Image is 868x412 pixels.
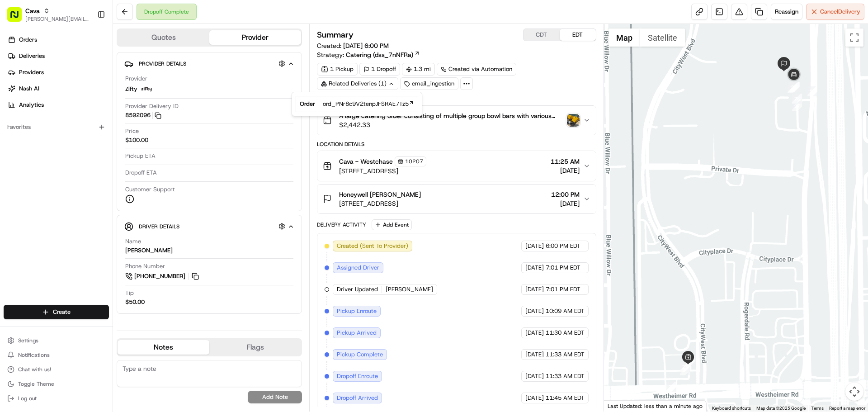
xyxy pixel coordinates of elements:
[339,199,421,208] span: [STREET_ADDRESS]
[337,285,378,294] span: Driver Updated
[546,264,580,272] span: 7:01 PM EDT
[4,120,109,134] div: Favorites
[118,340,209,355] button: Notes
[25,6,40,15] span: Cava
[25,15,90,23] button: [PERSON_NAME][EMAIL_ADDRESS][PERSON_NAME][DOMAIN_NAME]
[788,83,797,93] div: 30
[606,400,636,412] a: Open this area in Google Maps (opens a new window)
[386,285,433,294] span: [PERSON_NAME]
[4,4,94,25] button: Cava[PERSON_NAME][EMAIL_ADDRESS][PERSON_NAME][DOMAIN_NAME]
[640,28,685,47] button: Show satellite imagery
[820,8,860,16] span: Cancel Delivery
[551,157,580,166] span: 11:25 AM
[339,166,426,175] span: [STREET_ADDRESS]
[680,362,690,372] div: 23
[317,185,595,213] button: Honeywell [PERSON_NAME][STREET_ADDRESS]12:00 PM[DATE]
[346,50,420,59] a: Catering (dss_7nNFRa)
[125,169,157,177] span: Dropoff ETA
[771,4,802,20] button: Reassign
[209,340,301,355] button: Flags
[317,106,595,135] button: A large catering order consisting of multiple group bowl bars with various protein options includ...
[317,95,596,103] div: Package Details
[551,166,580,175] span: [DATE]
[680,365,690,375] div: 22
[323,100,414,108] a: ord_PNr8c9V2tenpJFSRAE7Tz5
[125,262,165,270] span: Phone Number
[546,242,580,250] span: 6:00 PM EDT
[551,190,580,199] span: 12:00 PM
[807,86,817,96] div: 26
[525,350,544,359] span: [DATE]
[18,351,50,359] span: Notifications
[337,350,383,359] span: Pickup Complete
[18,395,37,402] span: Log out
[567,114,580,127] img: photo_proof_of_delivery image
[317,141,596,148] div: Location Details
[525,394,544,402] span: [DATE]
[4,349,109,361] button: Notifications
[606,400,636,412] img: Google
[560,29,596,41] button: EDT
[125,85,137,93] span: Zifty
[317,77,398,90] div: Related Deliveries (1)
[18,337,38,344] span: Settings
[4,363,109,376] button: Chat with us!
[400,77,458,90] div: email_ingestion
[125,185,175,194] span: Customer Support
[402,63,435,76] div: 1.3 mi
[604,400,707,412] div: Last Updated: less than a minute ago
[525,264,544,272] span: [DATE]
[792,101,802,111] div: 27
[775,8,798,16] span: Reassign
[317,41,389,50] span: Created:
[125,75,147,83] span: Provider
[546,307,585,315] span: 10:09 AM EDT
[4,65,113,80] a: Providers
[4,98,113,112] a: Analytics
[124,219,294,234] button: Driver Details
[712,405,751,412] button: Keyboard shortcuts
[685,356,695,366] div: 24
[437,63,516,76] a: Created via Automation
[125,271,200,281] a: [PHONE_NUMBER]
[372,219,412,230] button: Add Event
[317,31,354,39] h3: Summary
[125,136,148,144] span: $100.00
[125,111,161,119] button: 8592096
[53,308,71,316] span: Create
[139,223,179,230] span: Driver Details
[125,289,134,297] span: Tip
[4,378,109,390] button: Toggle Theme
[546,329,585,337] span: 11:30 AM EDT
[4,33,113,47] a: Orders
[19,68,44,76] span: Providers
[209,30,301,45] button: Provider
[18,366,51,373] span: Chat with us!
[4,305,109,319] button: Create
[125,152,156,160] span: Pickup ETA
[125,102,179,110] span: Provider Delivery ID
[525,372,544,380] span: [DATE]
[524,29,560,41] button: CDT
[18,380,54,388] span: Toggle Theme
[339,190,421,199] span: Honeywell [PERSON_NAME]
[141,84,152,95] img: zifty-logo-trans-sq.png
[546,394,585,402] span: 11:45 AM EDT
[346,50,413,59] span: Catering (dss_7nNFRa)
[546,372,585,380] span: 11:33 AM EDT
[525,242,544,250] span: [DATE]
[337,307,377,315] span: Pickup Enroute
[405,158,423,165] span: 10207
[19,36,37,44] span: Orders
[339,120,563,129] span: $2,442.33
[339,111,563,120] span: A large catering order consisting of multiple group bowl bars with various protein options includ...
[19,85,39,93] span: Nash AI
[4,49,113,63] a: Deliveries
[546,350,585,359] span: 11:33 AM EDT
[551,199,580,208] span: [DATE]
[337,394,378,402] span: Dropoff Arrived
[806,4,864,20] button: CancelDelivery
